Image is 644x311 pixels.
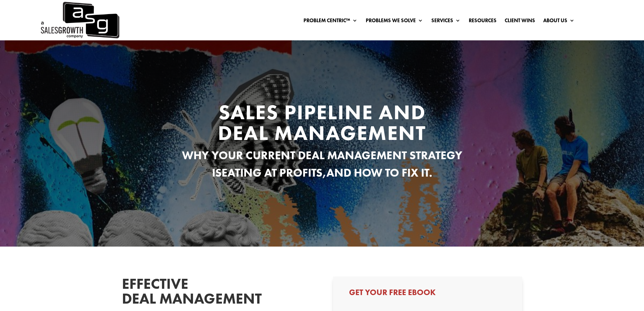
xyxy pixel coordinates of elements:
[122,277,233,310] h2: Effective DEAL MANAGEMENT
[181,147,463,185] h3: WHY YOUR CURRENT DEAL MANAGEMENT STRATEGY IS AND HOW TO FIX IT.
[349,288,506,300] h3: Get Your Free Ebook
[181,102,463,147] h1: SALES PIPELINE AND DEAL MANAGEMENT
[431,18,461,26] a: Services
[505,18,535,26] a: Client Wins
[303,18,358,26] a: Problem Centric™
[543,18,575,26] a: About Us
[469,18,497,26] a: Resources
[222,165,326,180] span: EATING AT PROFITS,
[366,18,423,26] a: Problems We Solve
